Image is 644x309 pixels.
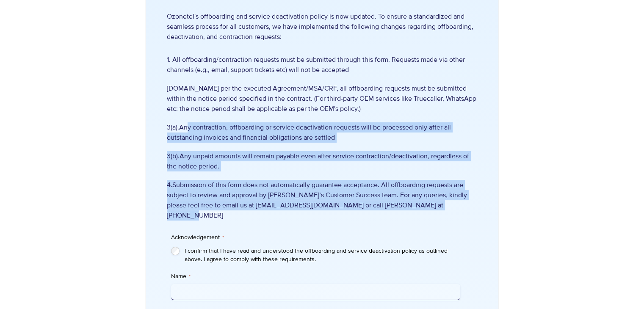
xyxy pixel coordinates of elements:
[167,83,477,114] span: [DOMAIN_NAME] per the executed Agreement/MSA/CRF, all offboarding requests must be submitted with...
[167,11,477,42] p: Ozonetel's offboarding and service deactivation policy is now updated. To ensure a standardized a...
[171,233,224,242] legend: Acknowledgement
[167,180,477,221] span: 4.Submission of this form does not automatically guarantee acceptance. All offboarding requests a...
[167,122,477,143] span: 3(a).Any contraction, offboarding or service deactivation requests will be processed only after a...
[167,151,477,171] span: 3(b).Any unpaid amounts will remain payable even after service contraction/deactivation, regardle...
[171,272,460,281] label: Name
[167,55,477,75] span: 1. All offboarding/contraction requests must be submitted through this form. Requests made via ot...
[185,247,460,264] label: I confirm that I have read and understood the offboarding and service deactivation policy as outl...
